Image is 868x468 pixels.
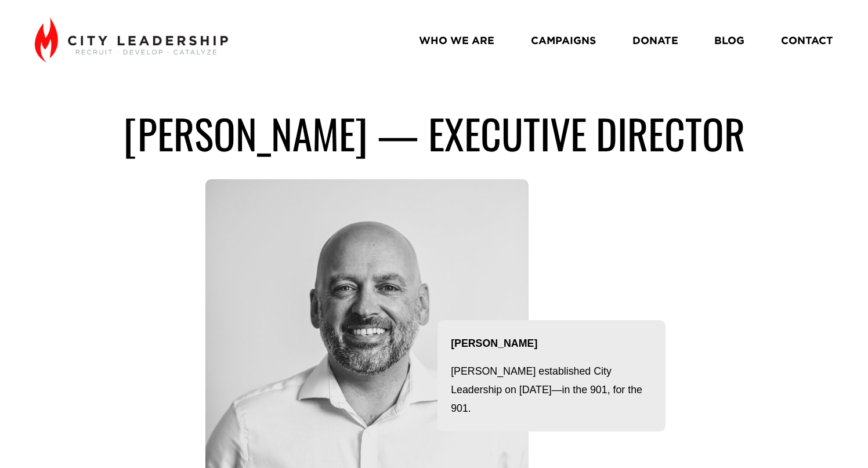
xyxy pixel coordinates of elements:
strong: [PERSON_NAME] [451,338,537,349]
a: CAMPAIGNS [531,30,596,50]
h1: [PERSON_NAME] — executive director [35,108,833,158]
a: WHO WE ARE [419,30,494,50]
p: [PERSON_NAME] established City Leadership on [DATE]—in the 901, for the 901. [451,362,652,418]
a: BLOG [714,30,744,50]
a: DONATE [632,30,678,50]
img: City Leadership - Recruit. Develop. Catalyze. [35,17,228,63]
a: CONTACT [781,30,833,50]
